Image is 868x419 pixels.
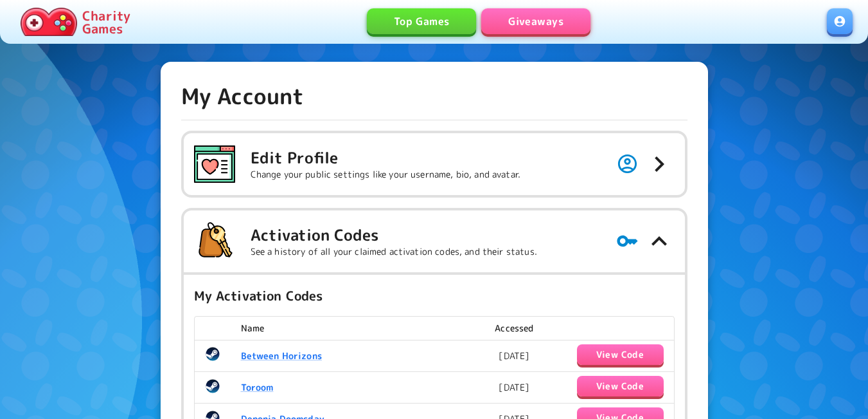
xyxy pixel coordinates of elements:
[231,317,471,340] th: Name
[251,168,521,181] p: Change your public settings like your username, bio, and avatar.
[367,8,476,34] a: Top Games
[577,376,664,396] button: View Code
[470,317,558,340] th: Accessed
[470,372,558,404] td: [DATE]
[82,9,130,35] p: Charity Games
[21,8,77,36] img: Charity.Games
[184,210,685,272] button: Activation CodesSee a history of all your claimed activation codes, and their status.
[181,82,305,109] h4: My Account
[251,147,521,168] h5: Edit Profile
[251,245,537,258] p: See a history of all your claimed activation codes, and their status.
[15,5,136,39] a: Charity Games
[251,225,537,245] h5: Activation Codes
[194,285,675,306] h6: My Activation Codes
[184,133,685,195] button: Edit ProfileChange your public settings like your username, bio, and avatar.
[241,349,322,362] a: Between Horizons
[470,340,558,371] td: [DATE]
[577,344,664,365] button: View Code
[481,8,590,34] a: Giveaways
[241,381,274,393] a: Toroom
